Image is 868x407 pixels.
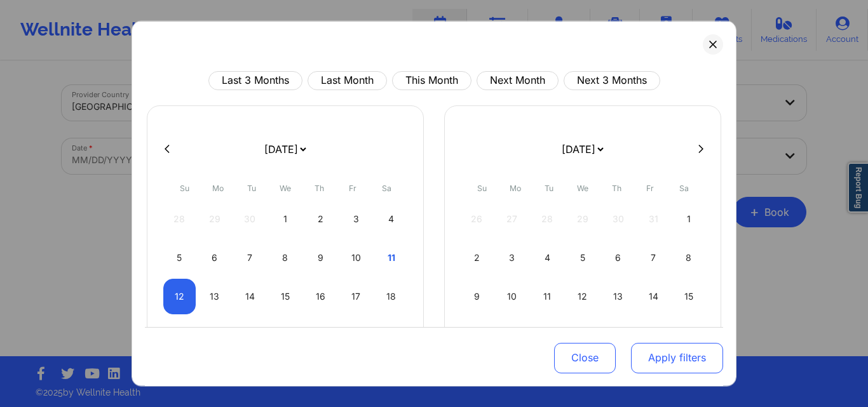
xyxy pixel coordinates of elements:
div: Tue Oct 07 2025 [234,239,266,275]
div: Sun Oct 19 2025 [163,317,196,352]
div: Sat Oct 18 2025 [375,278,407,314]
div: Fri Nov 14 2025 [637,278,670,314]
div: Fri Oct 17 2025 [340,278,372,314]
div: Tue Nov 18 2025 [531,317,564,352]
abbr: Tuesday [545,183,553,192]
button: Next Month [477,70,559,90]
div: Wed Oct 15 2025 [269,278,302,314]
div: Thu Oct 23 2025 [304,317,337,352]
div: Wed Oct 08 2025 [269,239,302,275]
div: Thu Oct 16 2025 [304,278,337,314]
div: Sun Oct 12 2025 [163,278,196,314]
button: Last 3 Months [208,70,302,90]
div: Sat Oct 04 2025 [375,201,407,236]
div: Fri Nov 07 2025 [637,239,670,275]
button: Last Month [308,70,387,90]
div: Thu Oct 09 2025 [304,239,337,275]
button: Apply filters [631,343,723,373]
abbr: Thursday [612,183,621,192]
abbr: Sunday [180,183,189,192]
div: Wed Nov 19 2025 [567,317,599,352]
abbr: Wednesday [280,183,291,192]
button: Next 3 Months [564,70,660,90]
abbr: Saturday [679,183,689,192]
div: Tue Nov 04 2025 [531,239,564,275]
abbr: Sunday [477,183,487,192]
div: Fri Oct 24 2025 [340,317,372,352]
div: Fri Oct 03 2025 [340,201,372,236]
div: Thu Nov 06 2025 [602,239,634,275]
div: Sat Nov 01 2025 [672,201,705,236]
div: Fri Oct 10 2025 [340,239,372,275]
div: Wed Nov 12 2025 [567,278,599,314]
div: Fri Nov 21 2025 [637,317,670,352]
div: Sat Nov 08 2025 [672,239,705,275]
button: This Month [392,70,471,90]
abbr: Thursday [315,183,324,192]
div: Sun Nov 09 2025 [461,278,493,314]
div: Tue Oct 21 2025 [234,317,266,352]
div: Sat Nov 22 2025 [672,317,705,352]
div: Mon Nov 10 2025 [496,278,529,314]
div: Mon Nov 17 2025 [496,317,529,352]
div: Sat Oct 11 2025 [375,239,407,275]
abbr: Friday [646,183,654,192]
div: Tue Oct 14 2025 [234,278,266,314]
div: Sun Nov 16 2025 [461,317,493,352]
div: Tue Nov 11 2025 [531,278,564,314]
div: Thu Nov 13 2025 [602,278,634,314]
div: Sun Nov 02 2025 [461,239,493,275]
div: Mon Oct 13 2025 [199,278,231,314]
abbr: Saturday [382,183,391,192]
div: Wed Oct 01 2025 [269,201,302,236]
abbr: Tuesday [247,183,256,192]
abbr: Monday [510,183,521,192]
abbr: Wednesday [577,183,588,192]
div: Mon Nov 03 2025 [496,239,529,275]
div: Thu Nov 20 2025 [602,317,634,352]
div: Wed Nov 05 2025 [567,239,599,275]
div: Mon Oct 20 2025 [199,317,231,352]
div: Sat Nov 15 2025 [672,278,705,314]
div: Mon Oct 06 2025 [199,239,231,275]
abbr: Friday [349,183,356,192]
div: Sun Oct 05 2025 [163,239,196,275]
div: Thu Oct 02 2025 [304,201,337,236]
div: Wed Oct 22 2025 [269,317,302,352]
abbr: Monday [212,183,224,192]
div: Sat Oct 25 2025 [375,317,407,352]
button: Close [554,343,616,373]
